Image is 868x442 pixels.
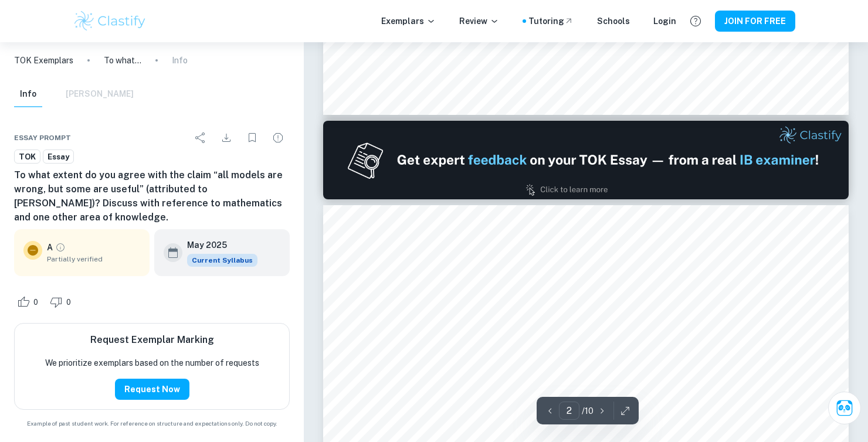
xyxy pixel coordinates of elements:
[14,168,290,225] h6: To what extent do you agree with the claim “all models are wrong, but some are useful” (attribute...
[715,11,795,32] button: JOIN FOR FREE
[47,254,140,264] span: Partially verified
[60,297,77,308] span: 0
[323,121,849,199] img: Ad
[27,297,45,308] span: 0
[597,15,630,28] a: Schools
[115,379,189,400] button: Request Now
[73,9,147,33] img: Clastify logo
[215,126,238,149] div: Download
[172,54,188,67] p: Info
[55,242,66,253] a: Grade partially verified
[14,132,71,143] span: Essay prompt
[528,15,574,28] a: Tutoring
[686,11,706,31] button: Help and Feedback
[582,404,594,417] p: / 10
[43,149,74,164] a: Essay
[459,15,499,28] p: Review
[47,241,53,254] p: A
[266,126,290,149] div: Report issue
[104,54,141,67] p: To what extent do you agree with the claim “all models are wrong, but some are useful” (attribute...
[43,151,73,163] span: Essay
[14,293,45,311] div: Like
[14,149,40,164] a: TOK
[14,54,73,67] a: TOK Exemplars
[90,333,214,347] h6: Request Exemplar Marking
[14,419,290,428] span: Example of past student work. For reference on structure and expectations only. Do not copy.
[47,293,77,311] div: Dislike
[15,151,40,163] span: TOK
[45,356,259,369] p: We prioritize exemplars based on the number of requests
[14,81,42,107] button: Info
[187,254,257,267] span: Current Syllabus
[653,15,676,28] a: Login
[381,15,436,28] p: Exemplars
[187,254,257,267] div: This exemplar is based on the current syllabus. Feel free to refer to it for inspiration/ideas wh...
[189,126,212,149] div: Share
[187,239,248,251] h6: May 2025
[828,392,861,424] button: Ask Clai
[240,126,264,149] div: Bookmark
